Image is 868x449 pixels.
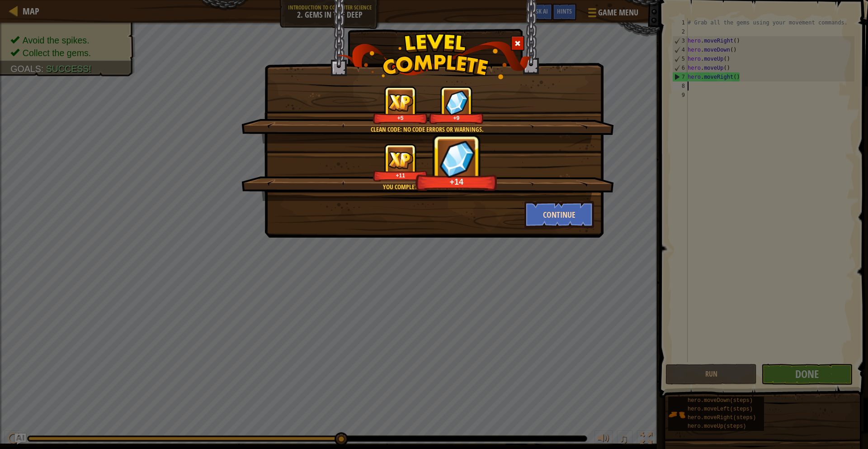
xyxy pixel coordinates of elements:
div: Clean code: no code errors or warnings. [284,125,570,134]
img: level_complete.png [337,33,531,79]
div: +11 [375,172,426,179]
img: reward_icon_gems.png [439,139,475,178]
button: Continue [524,201,594,228]
div: You completed Gems in the Deep. [284,182,570,191]
img: reward_icon_gems.png [445,90,468,115]
div: +9 [431,115,482,121]
img: reward_icon_xp.png [388,151,413,169]
div: +14 [418,177,495,187]
img: reward_icon_xp.png [388,94,413,111]
div: +5 [375,115,426,121]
